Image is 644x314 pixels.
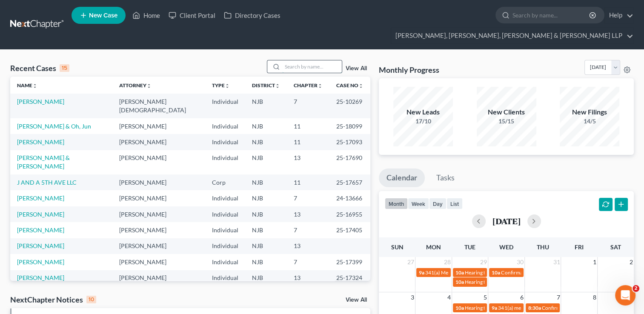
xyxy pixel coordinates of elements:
[275,83,280,88] i: unfold_more
[465,269,531,276] span: Hearing for [PERSON_NAME]
[17,123,91,130] a: [PERSON_NAME] & Oh, Jun
[146,83,152,88] i: unfold_more
[205,118,245,134] td: Individual
[465,279,531,285] span: Hearing for [PERSON_NAME]
[318,83,323,88] i: unfold_more
[615,285,635,305] iframe: Intercom live chat
[336,82,364,88] a: Case Nounfold_more
[245,270,287,294] td: NJB
[329,174,370,190] td: 25-17657
[592,257,597,267] span: 1
[112,174,205,190] td: [PERSON_NAME]
[560,117,619,126] div: 14/5
[287,222,329,238] td: 7
[112,118,205,134] td: [PERSON_NAME]
[17,98,64,105] a: [PERSON_NAME]
[212,82,230,88] a: Typeunfold_more
[245,118,287,134] td: NJB
[287,174,329,190] td: 11
[245,94,287,118] td: NJB
[287,190,329,206] td: 7
[205,190,245,206] td: Individual
[499,243,513,251] span: Wed
[17,138,64,146] a: [PERSON_NAME]
[112,134,205,150] td: [PERSON_NAME]
[425,269,508,276] span: 341(a) Meeting for [PERSON_NAME]
[498,305,625,311] span: 341(a) meeting for [PERSON_NAME] & [PERSON_NAME]
[633,285,639,292] span: 2
[287,150,329,174] td: 13
[17,226,64,234] a: [PERSON_NAME]
[537,243,549,251] span: Thu
[17,211,64,218] a: [PERSON_NAME]
[528,305,541,311] span: 8:30a
[592,292,597,303] span: 8
[379,65,439,75] h3: Monthly Progress
[112,94,205,118] td: [PERSON_NAME][DEMOGRAPHIC_DATA]
[128,8,164,23] a: Home
[464,243,475,251] span: Tue
[605,8,633,23] a: Help
[492,305,497,311] span: 9a
[329,190,370,206] td: 24-13666
[408,198,429,209] button: week
[512,7,590,23] input: Search by name...
[477,107,536,117] div: New Clients
[205,206,245,222] td: Individual
[443,257,452,267] span: 28
[112,150,205,174] td: [PERSON_NAME]
[385,198,408,209] button: month
[245,190,287,206] td: NJB
[17,154,70,170] a: [PERSON_NAME] & [PERSON_NAME]
[205,270,245,294] td: Individual
[282,60,342,73] input: Search by name...
[419,269,424,276] span: 9a
[287,254,329,270] td: 7
[410,292,415,303] span: 3
[17,179,77,186] a: J AND A 5TH AVE LLC
[552,257,561,267] span: 31
[89,12,117,19] span: New Case
[429,168,462,187] a: Tasks
[477,117,536,126] div: 15/15
[10,63,69,73] div: Recent Cases
[358,83,364,88] i: unfold_more
[379,168,425,187] a: Calendar
[164,8,220,23] a: Client Portal
[516,257,524,267] span: 30
[32,83,37,88] i: unfold_more
[329,222,370,238] td: 25-17405
[329,94,370,118] td: 25-10269
[245,222,287,238] td: NJB
[329,270,370,294] td: 25-17324
[287,238,329,254] td: 13
[542,305,638,311] span: Confirmation hearing for [PERSON_NAME]
[287,94,329,118] td: 7
[287,134,329,150] td: 11
[245,206,287,222] td: NJB
[112,270,205,294] td: [PERSON_NAME][DEMOGRAPHIC_DATA]
[205,94,245,118] td: Individual
[429,198,447,209] button: day
[205,238,245,254] td: Individual
[294,82,323,88] a: Chapterunfold_more
[560,107,619,117] div: New Filings
[426,243,441,251] span: Mon
[519,292,524,303] span: 6
[610,243,621,251] span: Sat
[245,254,287,270] td: NJB
[245,150,287,174] td: NJB
[447,198,463,209] button: list
[17,242,64,249] a: [PERSON_NAME]
[205,174,245,190] td: Corp
[329,206,370,222] td: 25-16955
[10,294,96,305] div: NextChapter Notices
[391,28,633,43] a: [PERSON_NAME], [PERSON_NAME], [PERSON_NAME] & [PERSON_NAME] LLP
[86,296,96,303] div: 10
[329,150,370,174] td: 25-17690
[287,206,329,222] td: 13
[492,269,500,276] span: 10a
[17,274,64,281] a: [PERSON_NAME]
[483,292,488,303] span: 5
[252,82,280,88] a: Districtunfold_more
